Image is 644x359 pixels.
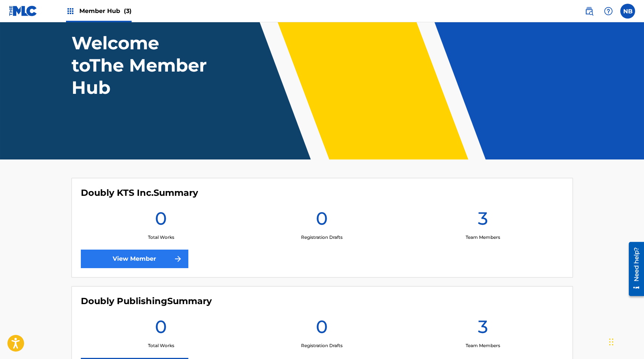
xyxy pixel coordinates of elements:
[155,207,167,234] h1: 0
[174,254,182,263] img: f7272a7cc735f4ea7f67.svg
[601,4,616,19] div: Help
[316,316,328,342] h1: 0
[609,331,614,353] div: Drag
[604,7,613,16] img: help
[620,4,635,19] div: User Menu
[79,7,132,15] span: Member Hub
[316,207,328,234] h1: 0
[148,234,174,241] p: Total Works
[301,342,343,349] p: Registration Drafts
[155,316,167,342] h1: 0
[582,4,597,19] a: Public Search
[607,323,644,359] iframe: Chat Widget
[72,32,210,99] h1: Welcome to The Member Hub
[81,187,198,198] h4: Doubly KTS Inc.
[623,239,644,299] iframe: Resource Center
[478,207,488,234] h1: 3
[301,234,343,241] p: Registration Drafts
[81,296,212,307] h4: Doubly Publishing
[124,7,132,14] span: (3)
[585,7,594,16] img: search
[148,342,174,349] p: Total Works
[66,7,75,16] img: Top Rightsholders
[466,234,500,241] p: Team Members
[478,316,488,342] h1: 3
[466,342,500,349] p: Team Members
[81,250,188,268] a: View Member
[9,6,37,16] img: MLC Logo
